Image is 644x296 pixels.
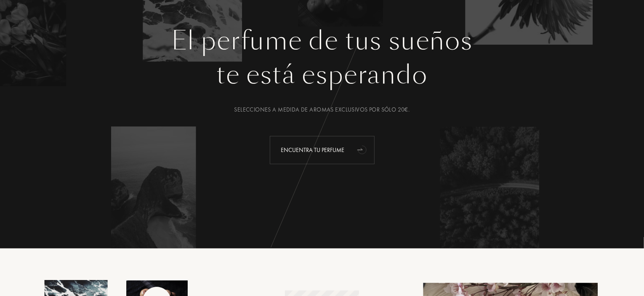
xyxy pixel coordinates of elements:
h1: El perfume de tus sueños [38,26,606,56]
div: te está esperando [38,56,606,94]
a: Encuentra tu perfumeanimation [263,136,381,164]
div: Selecciones a medida de aromas exclusivos por sólo 20€. [38,105,606,114]
div: Encuentra tu perfume [270,136,375,164]
div: animation [354,141,371,158]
